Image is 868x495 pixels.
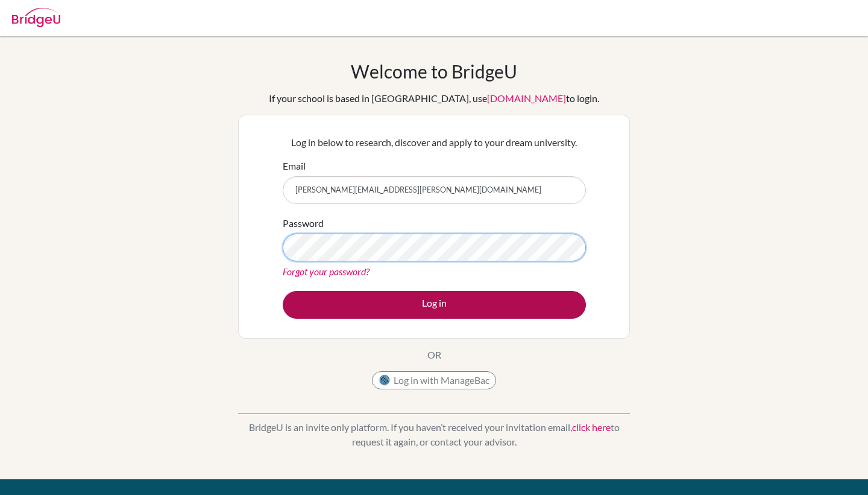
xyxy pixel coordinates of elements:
p: Log in below to research, discover and apply to your dream university. [283,135,586,150]
a: click here [572,421,611,433]
button: Log in with ManageBac [372,371,496,389]
button: Log in [283,291,586,319]
img: Bridge-U [12,8,60,27]
h1: Welcome to BridgeU [351,60,517,82]
a: Forgot your password? [283,266,370,277]
div: If your school is based in [GEOGRAPHIC_DATA], use to login. [269,91,599,106]
p: OR [427,348,441,362]
p: BridgeU is an invite only platform. If you haven’t received your invitation email, to request it ... [238,420,630,449]
label: Email [283,159,306,173]
label: Password [283,216,324,231]
a: [DOMAIN_NAME] [487,92,566,104]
